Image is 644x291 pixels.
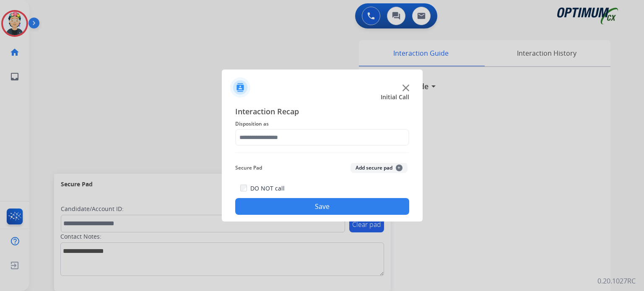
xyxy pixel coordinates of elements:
[250,184,285,193] label: DO NOT call
[235,119,409,129] span: Disposition as
[351,163,408,173] button: Add secure pad+
[396,165,402,171] span: +
[235,198,409,215] button: Save
[235,163,262,173] span: Secure Pad
[235,106,409,119] span: Interaction Recap
[230,77,250,98] img: contactIcon
[597,276,636,286] p: 0.20.1027RC
[235,152,409,153] img: contact-recap-line.svg
[381,93,409,101] span: Initial Call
